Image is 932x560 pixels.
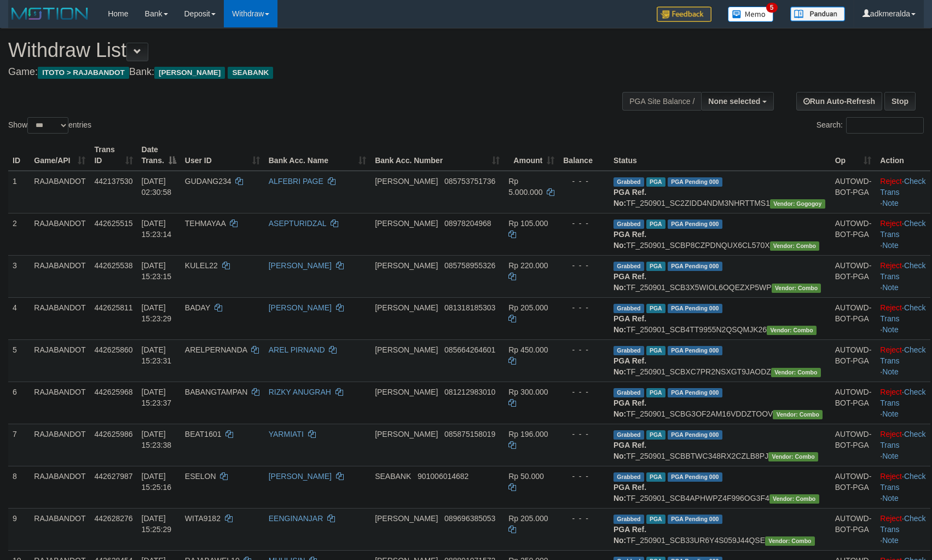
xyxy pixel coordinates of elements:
div: - - - [563,302,605,313]
span: Grabbed [613,346,644,355]
span: Grabbed [613,388,644,397]
select: Showentries [27,117,68,134]
span: PGA Pending [668,262,722,271]
span: ESELON [185,472,216,481]
td: RAJABANDOT [30,424,90,466]
td: AUTOWD-BOT-PGA [831,424,876,466]
img: Button%20Memo.svg [728,7,774,22]
span: PGA Pending [668,515,722,524]
td: · · [876,255,930,297]
span: Rp 300.000 [508,388,548,396]
span: PGA Pending [668,430,722,440]
a: EENGINANJAR [269,514,323,523]
a: Stop [884,92,916,111]
td: 3 [8,255,30,297]
span: Grabbed [613,262,644,271]
td: RAJABANDOT [30,339,90,382]
b: PGA Ref. No: [613,230,646,250]
td: TF_250901_SC2ZIDD4NDM3NHRTTMS1 [609,171,831,213]
td: TF_250901_SCB4TT9955N2QSQMJK26 [609,297,831,339]
td: · · [876,297,930,339]
span: [DATE] 15:23:37 [142,388,172,407]
td: AUTOWD-BOT-PGA [831,382,876,424]
span: 442625811 [94,303,132,312]
td: · · [876,382,930,424]
a: ASEPTURIDZAL [269,219,326,228]
span: Marked by adkkusuma [646,262,665,271]
th: Bank Acc. Number: activate to sort column ascending [371,140,504,171]
a: Reject [880,345,902,354]
span: Vendor URL: https://secure11.1velocity.biz [772,284,821,293]
span: Marked by adkmeralda [646,472,665,482]
a: [PERSON_NAME] [269,472,332,481]
span: Vendor URL: https://secure11.1velocity.biz [771,368,821,377]
span: [PERSON_NAME] [375,261,438,270]
b: PGA Ref. No: [613,314,646,334]
span: Copy 901006014682 to clipboard [418,472,468,481]
span: Marked by adkkusuma [646,430,665,440]
a: Reject [880,177,902,186]
a: Check Trans [880,472,925,492]
h4: Game: Bank: [8,67,610,78]
a: [PERSON_NAME] [269,303,332,312]
div: - - - [563,471,605,482]
button: None selected [701,92,774,111]
span: None selected [708,97,760,106]
td: AUTOWD-BOT-PGA [831,255,876,297]
span: ARELPERNANDA [185,345,247,354]
a: Reject [880,388,902,396]
div: - - - [563,386,605,397]
span: Vendor URL: https://secure11.1velocity.biz [769,494,819,504]
td: AUTOWD-BOT-PGA [831,466,876,508]
span: [DATE] 15:23:29 [142,303,172,323]
span: 5 [766,3,778,13]
b: PGA Ref. No: [613,525,646,545]
img: Feedback.jpg [657,7,711,22]
span: [PERSON_NAME] [375,303,438,312]
span: [DATE] 15:25:29 [142,514,172,534]
td: · · [876,508,930,550]
a: [PERSON_NAME] [269,261,332,270]
span: [DATE] 15:23:15 [142,261,172,281]
span: PGA Pending [668,472,722,482]
span: 442625968 [94,388,132,396]
span: Rp 220.000 [508,261,548,270]
label: Show entries [8,117,91,134]
td: · · [876,171,930,213]
a: Note [882,494,899,503]
span: Copy 085875158019 to clipboard [444,430,495,438]
a: Reject [880,303,902,312]
div: PGA Site Balance / [622,92,701,111]
span: [PERSON_NAME] [375,430,438,438]
span: Copy 081318185303 to clipboard [444,303,495,312]
b: PGA Ref. No: [613,188,646,207]
span: Copy 085664264601 to clipboard [444,345,495,354]
td: 8 [8,466,30,508]
td: TF_250901_SCBBTWC348RX2CZLB8PJ [609,424,831,466]
b: PGA Ref. No: [613,272,646,292]
th: Status [609,140,831,171]
span: 442137530 [94,177,132,186]
a: AREL PIRNAND [269,345,325,354]
td: 2 [8,213,30,255]
span: PGA Pending [668,346,722,355]
a: Note [882,199,899,207]
span: Grabbed [613,304,644,313]
img: panduan.png [790,7,845,21]
td: AUTOWD-BOT-PGA [831,339,876,382]
span: WITA9182 [185,514,221,523]
a: Check Trans [880,261,925,281]
th: User ID: activate to sort column ascending [181,140,264,171]
td: 9 [8,508,30,550]
a: Check Trans [880,388,925,407]
span: [DATE] 15:25:16 [142,472,172,492]
span: KULEL22 [185,261,218,270]
span: Rp 450.000 [508,345,548,354]
span: Rp 205.000 [508,303,548,312]
a: Reject [880,261,902,270]
div: - - - [563,176,605,187]
a: RIZKY ANUGRAH [269,388,331,396]
span: Grabbed [613,472,644,482]
img: MOTION_logo.png [8,5,91,22]
span: Grabbed [613,430,644,440]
